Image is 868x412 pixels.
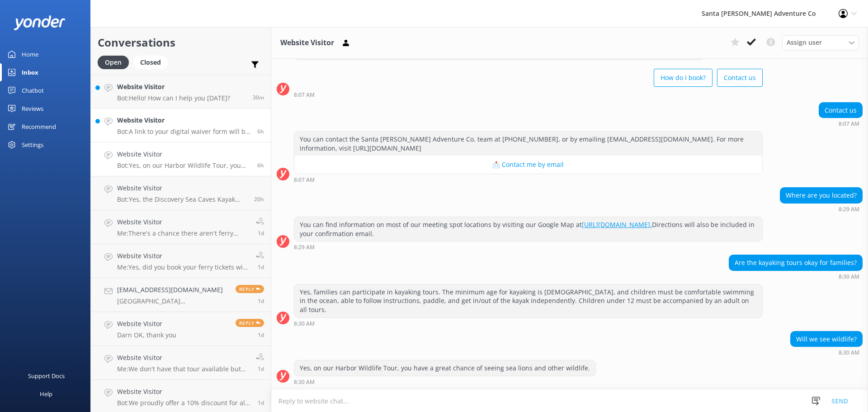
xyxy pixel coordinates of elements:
div: Oct 15 2025 08:07am (UTC -07:00) America/Tijuana [294,176,763,183]
span: Oct 14 2025 02:51pm (UTC -07:00) America/Tijuana [258,263,264,271]
div: Oct 15 2025 08:30am (UTC -07:00) America/Tijuana [729,273,863,279]
p: Me: We don't have that tour available but we do have the adventure tour (2.5 hours) open, do you ... [117,365,249,373]
p: Bot: Yes, on our Harbor Wildlife Tour, you have a great chance of seeing sea lions and other wild... [117,161,250,170]
p: [GEOGRAPHIC_DATA][PERSON_NAME], [EMAIL_ADDRESS][DOMAIN_NAME], [DATE] [DATE], Party size of 2, kay... [117,297,229,305]
h4: Website Visitor [117,115,250,125]
div: You can find information on most of our meeting spot locations by visiting our Google Map at Dire... [294,217,762,241]
div: Oct 15 2025 08:29am (UTC -07:00) America/Tijuana [780,206,863,212]
span: Oct 14 2025 09:31am (UTC -07:00) America/Tijuana [258,399,264,407]
span: Oct 14 2025 07:13pm (UTC -07:00) America/Tijuana [254,195,264,203]
a: Website VisitorBot:Yes, the Discovery Sea Caves Kayak Tour operates most days from February to No... [91,176,271,210]
div: Settings [22,136,43,154]
div: Inbox [22,63,38,81]
div: Are the kayaking tours okay for families? [729,255,862,270]
div: Where are you located? [780,188,862,203]
div: Chatbot [22,81,44,99]
div: Oct 15 2025 08:30am (UTC -07:00) America/Tijuana [294,320,763,327]
div: Open [98,56,129,69]
div: Closed [133,56,168,69]
div: Oct 15 2025 08:29am (UTC -07:00) America/Tijuana [294,244,763,250]
h4: Website Visitor [117,82,230,92]
button: How do I book? [654,69,712,87]
div: Oct 15 2025 08:07am (UTC -07:00) America/Tijuana [819,120,863,127]
span: Assign user [787,38,822,47]
p: Me: Yes, did you book your ferry tickets with us directly? [117,263,249,271]
div: Oct 15 2025 08:07am (UTC -07:00) America/Tijuana [294,91,763,98]
button: Contact us [717,69,763,87]
strong: 8:30 AM [294,379,315,385]
p: Bot: A link to your digital waiver form will be provided in your confirmation email. Each guest m... [117,128,250,136]
strong: 8:07 AM [294,177,315,183]
p: Bot: Yes, the Discovery Sea Caves Kayak Tour operates most days from February to November, depend... [117,195,247,204]
div: Support Docs [28,367,65,385]
strong: 8:30 AM [839,350,859,355]
div: Reviews [22,99,43,118]
p: Bot: Hello! How can I help you [DATE]? [117,94,230,102]
a: Website VisitorMe:There's a chance there aren't ferry tickets left to buy, what day are you looki... [91,210,271,244]
a: Website VisitorDarn OK, thank youReply1d [91,312,271,346]
div: You can contact the Santa [PERSON_NAME] Adventure Co. team at [PHONE_NUMBER], or by emailing [EMA... [294,132,762,156]
a: Website VisitorBot:Yes, on our Harbor Wildlife Tour, you have a great chance of seeing sea lions ... [91,142,271,176]
a: Closed [133,57,172,67]
h4: Website Visitor [117,217,249,227]
strong: 8:29 AM [839,207,859,212]
strong: 8:29 AM [294,245,315,250]
span: Reply [236,319,264,327]
strong: 8:07 AM [294,92,315,98]
div: Help [40,385,52,403]
span: Oct 15 2025 02:48pm (UTC -07:00) America/Tijuana [253,94,264,101]
span: Oct 14 2025 02:52pm (UTC -07:00) America/Tijuana [258,229,264,237]
strong: 8:30 AM [839,274,859,279]
div: Yes, on our Harbor Wildlife Tour, you have a great chance of seeing sea lions and other wildlife. [294,360,595,376]
span: Oct 14 2025 11:10am (UTC -07:00) America/Tijuana [258,365,264,373]
button: 📩 Contact me by email [294,156,762,174]
span: Reply [236,285,264,293]
h4: Website Visitor [117,319,176,329]
a: Open [98,57,133,67]
h4: Website Visitor [117,353,249,363]
a: Website VisitorMe:We don't have that tour available but we do have the adventure tour (2.5 hours)... [91,346,271,380]
div: Oct 15 2025 08:30am (UTC -07:00) America/Tijuana [790,349,863,355]
a: Website VisitorMe:Yes, did you book your ferry tickets with us directly?1d [91,244,271,278]
h4: Website Visitor [117,251,249,261]
strong: 8:30 AM [294,321,315,327]
a: [EMAIL_ADDRESS][DOMAIN_NAME][GEOGRAPHIC_DATA][PERSON_NAME], [EMAIL_ADDRESS][DOMAIN_NAME], [DATE] ... [91,278,271,312]
h2: Conversations [98,34,264,51]
div: Home [22,45,38,63]
div: Contact us [819,103,862,118]
strong: 8:07 AM [839,121,859,127]
p: Me: There's a chance there aren't ferry tickets left to buy, what day are you looking at? [117,229,249,237]
h4: Website Visitor [117,387,251,397]
a: Website VisitorBot:A link to your digital waiver form will be provided in your confirmation email... [91,109,271,142]
span: Oct 15 2025 08:57am (UTC -07:00) America/Tijuana [257,128,264,135]
h4: Website Visitor [117,149,250,159]
div: Will we see wildlife? [791,331,862,347]
a: [URL][DOMAIN_NAME]. [582,220,652,229]
div: Assign User [782,35,859,50]
span: Oct 14 2025 01:05pm (UTC -07:00) America/Tijuana [258,297,264,305]
span: Oct 14 2025 11:14am (UTC -07:00) America/Tijuana [258,331,264,339]
h4: Website Visitor [117,183,247,193]
div: Recommend [22,118,56,136]
span: Oct 15 2025 08:30am (UTC -07:00) America/Tijuana [257,161,264,169]
h4: [EMAIL_ADDRESS][DOMAIN_NAME] [117,285,229,295]
img: yonder-white-logo.png [14,15,66,30]
h3: Website Visitor [280,37,334,49]
div: Yes, families can participate in kayaking tours. The minimum age for kayaking is [DEMOGRAPHIC_DAT... [294,284,762,317]
p: Bot: We proudly offer a 10% discount for all veterans and active military service members. To boo... [117,399,251,407]
p: Darn OK, thank you [117,331,176,339]
a: Website VisitorBot:Hello! How can I help you [DATE]?30m [91,75,271,109]
div: Oct 15 2025 08:30am (UTC -07:00) America/Tijuana [294,379,596,385]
